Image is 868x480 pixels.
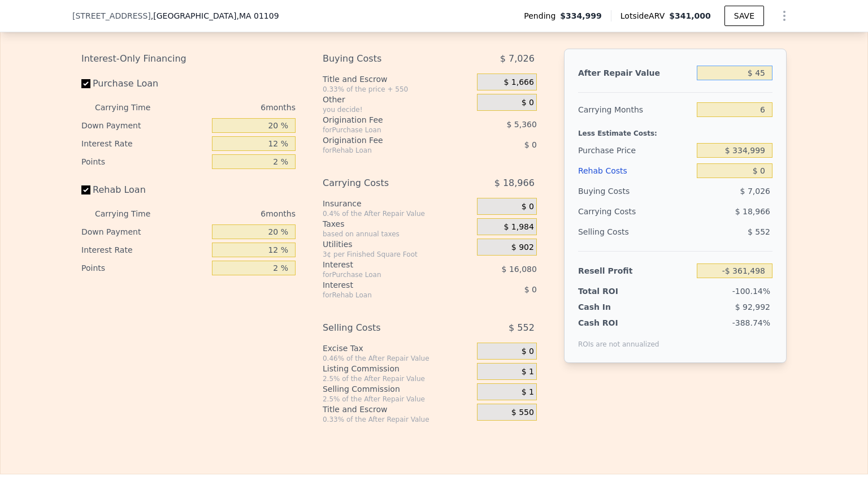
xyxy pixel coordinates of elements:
[524,140,537,149] span: $ 0
[323,395,472,404] div: 2.5% of the After Repair Value
[323,250,472,259] div: 3¢ per Finished Square Foot
[323,135,449,146] div: Origination Fee
[81,259,207,277] div: Points
[323,85,472,94] div: 0.33% of the price + 550
[502,265,537,274] span: $ 16,080
[578,286,649,297] div: Total ROI
[735,302,770,312] span: $ 92,992
[494,173,535,193] span: $ 18,966
[323,259,449,270] div: Interest
[81,180,207,200] label: Rehab Loan
[173,98,296,116] div: 6 months
[522,367,534,377] span: $ 1
[323,343,472,354] div: Excise Tax
[748,227,770,236] span: $ 552
[620,10,669,21] span: Lotside ARV
[323,198,472,209] div: Insurance
[81,116,207,135] div: Down Payment
[578,328,659,349] div: ROIs are not annualized
[578,120,772,140] div: Less Estimate Costs:
[504,77,533,88] span: $ 1,666
[323,270,449,279] div: for Purchase Loan
[95,205,168,223] div: Carrying Time
[323,291,449,300] div: for Rehab Loan
[323,114,449,126] div: Origination Fee
[323,415,472,424] div: 0.33% of the After Repair Value
[151,10,279,21] span: , [GEOGRAPHIC_DATA]
[578,181,692,201] div: Buying Costs
[578,140,692,161] div: Purchase Price
[323,354,472,363] div: 0.46% of the After Repair Value
[323,126,449,135] div: for Purchase Loan
[578,261,692,281] div: Resell Profit
[578,161,692,181] div: Rehab Costs
[236,11,279,20] span: , MA 01109
[522,347,534,357] span: $ 0
[522,387,534,397] span: $ 1
[323,374,472,383] div: 2.5% of the After Repair Value
[509,318,535,338] span: $ 552
[323,209,472,218] div: 0.4% of the After Repair Value
[323,94,472,105] div: Other
[323,49,449,69] div: Buying Costs
[323,318,449,338] div: Selling Costs
[500,49,535,69] span: $ 7,026
[323,218,472,230] div: Taxes
[323,239,472,250] div: Utilities
[511,408,534,418] span: $ 550
[735,207,770,216] span: $ 18,966
[81,223,207,241] div: Down Payment
[524,10,560,21] span: Pending
[773,5,796,27] button: Show Options
[740,187,770,196] span: $ 7,026
[578,63,692,83] div: After Repair Value
[323,404,472,415] div: Title and Escrow
[578,201,649,222] div: Carrying Costs
[81,49,296,69] div: Interest-Only Financing
[504,222,533,232] span: $ 1,984
[323,383,472,395] div: Selling Commission
[732,287,770,296] span: -100.14%
[173,205,296,223] div: 6 months
[323,146,449,155] div: for Rehab Loan
[511,243,534,253] span: $ 902
[81,79,90,88] input: Purchase Loan
[81,153,207,171] div: Points
[669,11,711,20] span: $341,000
[323,279,449,291] div: Interest
[323,173,449,193] div: Carrying Costs
[732,318,770,327] span: -388.74%
[724,6,764,26] button: SAVE
[323,73,472,85] div: Title and Escrow
[560,10,602,21] span: $334,999
[81,73,207,94] label: Purchase Loan
[323,230,472,239] div: based on annual taxes
[323,363,472,374] div: Listing Commission
[506,120,536,129] span: $ 5,360
[578,301,649,313] div: Cash In
[524,285,537,294] span: $ 0
[522,98,534,108] span: $ 0
[81,135,207,153] div: Interest Rate
[578,100,692,120] div: Carrying Months
[95,98,168,116] div: Carrying Time
[323,105,472,114] div: you decide!
[522,202,534,212] span: $ 0
[578,317,659,328] div: Cash ROI
[81,185,90,194] input: Rehab Loan
[72,10,151,21] span: [STREET_ADDRESS]
[578,222,692,242] div: Selling Costs
[81,241,207,259] div: Interest Rate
